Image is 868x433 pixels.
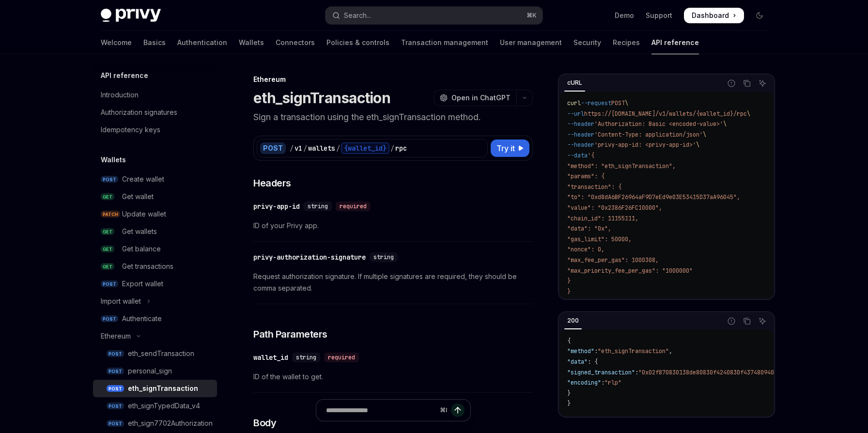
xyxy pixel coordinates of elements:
a: User management [500,31,562,54]
span: "to": "0xd8dA6BF26964aF9D7eEd9e03E53415D37aA96045", [567,193,740,201]
button: Send message [451,403,465,417]
div: Idempotency keys [101,124,160,136]
span: POST [107,420,124,427]
div: privy-authorization-signature [253,252,366,262]
div: Update wallet [122,208,166,220]
span: POST [107,385,124,392]
a: POSTExport wallet [93,275,217,293]
a: POSTpersonal_sign [93,362,217,380]
button: Ask AI [756,77,769,90]
span: , [669,347,672,355]
span: Request authorization signature. If multiple signatures are required, they should be comma separa... [253,271,533,294]
div: / [303,143,307,153]
a: POSTeth_sendTransaction [93,345,217,362]
span: POST [107,402,124,410]
span: \ [625,99,628,107]
a: Idempotency keys [93,121,217,139]
button: Report incorrect code [725,77,738,90]
span: POST [101,315,118,323]
span: : { [588,358,598,366]
a: POSTeth_sign7702Authorization [93,415,217,432]
h1: eth_signTransaction [253,89,390,107]
span: "transaction": { [567,183,621,191]
button: Ask AI [756,315,769,327]
span: "encoding" [567,379,601,387]
p: Sign a transaction using the eth_signTransaction method. [253,110,533,124]
span: ⌘ K [527,12,537,19]
div: POST [260,142,286,154]
span: "signed_transaction" [567,369,635,376]
a: Policies & controls [326,31,389,54]
span: "nonce": 0, [567,246,604,253]
div: wallet_id [253,353,288,362]
div: required [324,353,359,362]
span: "data": "0x", [567,225,611,232]
span: "gas_limit": 50000, [567,235,632,243]
span: "value": "0x2386F26FC10000", [567,204,662,212]
span: https://[DOMAIN_NAME]/v1/wallets/{wallet_id}/rpc [584,110,747,118]
span: \ [703,131,706,139]
span: --data [567,152,588,159]
div: Export wallet [122,278,163,290]
img: dark logo [101,9,161,22]
div: Ethereum [101,330,131,342]
span: 'privy-app-id: <privy-app-id>' [594,141,696,149]
span: --header [567,141,594,149]
div: / [336,143,340,153]
span: Path Parameters [253,327,327,341]
span: "eth_signTransaction" [598,347,669,355]
span: \ [696,141,699,149]
span: POST [611,99,625,107]
a: PATCHUpdate wallet [93,205,217,223]
span: Try it [496,142,515,154]
span: : [635,369,638,376]
span: --header [567,120,594,128]
div: Get transactions [122,261,173,272]
button: Toggle Import wallet section [93,293,217,310]
div: / [390,143,394,153]
a: POSTCreate wallet [93,170,217,188]
div: Get wallet [122,191,154,202]
a: GETGet balance [93,240,217,258]
a: POSTeth_signTypedData_v4 [93,397,217,415]
a: Authorization signatures [93,104,217,121]
span: \ [747,110,750,118]
span: PATCH [101,211,120,218]
a: Welcome [101,31,132,54]
button: Open search [325,7,542,24]
span: } [567,400,571,407]
span: }' [567,298,574,306]
a: Connectors [276,31,315,54]
span: : [594,347,598,355]
input: Ask a question... [326,400,436,421]
span: } [567,277,571,285]
span: Headers [253,176,291,190]
button: Toggle Ethereum section [93,327,217,345]
span: POST [101,280,118,288]
span: --request [581,99,611,107]
a: Dashboard [684,8,744,23]
span: "method" [567,347,594,355]
div: v1 [294,143,302,153]
span: "params": { [567,172,604,180]
span: : [601,379,604,387]
span: GET [101,228,114,235]
span: "method": "eth_signTransaction", [567,162,676,170]
h5: API reference [101,70,148,81]
span: '{ [588,152,594,159]
span: } [567,288,571,295]
a: Authentication [177,31,227,54]
span: string [373,253,394,261]
a: Demo [615,11,634,20]
a: Introduction [93,86,217,104]
span: POST [107,368,124,375]
span: string [308,202,328,210]
div: eth_signTypedData_v4 [128,400,200,412]
div: / [290,143,294,153]
button: Copy the contents from the code block [741,315,753,327]
a: Basics [143,31,166,54]
span: ID of the wallet to get. [253,371,533,383]
span: 'Content-Type: application/json' [594,131,703,139]
div: Authorization signatures [101,107,177,118]
a: Transaction management [401,31,488,54]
